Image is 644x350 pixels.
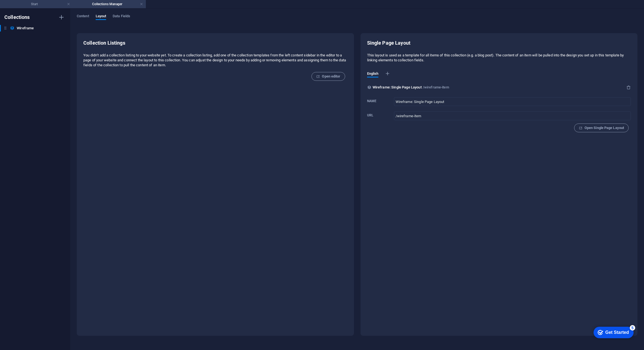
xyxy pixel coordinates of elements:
h4: Collections Manager [73,1,146,7]
button: Open Single Page Layout [574,124,629,132]
h6: Collections [4,14,30,21]
p: /wireframe-item [423,84,449,91]
p: Wireframe: Single Page Layout [373,84,422,91]
p: You didn‘t add a collection listing to your website yet. To create a collection listing, add one ... [83,53,347,68]
h6: Collection Listings [83,40,347,46]
h6: Single Page Layout [367,40,411,46]
div: Get Started [16,6,40,11]
div: Get Started 5 items remaining, 0% complete [4,3,44,14]
span: Content [77,13,89,21]
span: Layout [96,13,106,21]
span: Open Single Page Layout [579,125,624,131]
h6: Wireframe [17,25,34,31]
p: This layout is used as a template for all items of this collection (e.g. a blog post). The conten... [367,53,631,63]
p: Name of the Single Page Layout [367,99,376,103]
p: To display a collection item this prefix URL is added in front of each item slug. E.g. If we add ... [367,113,373,117]
button: Delete [626,85,631,90]
i: Create new collection [58,14,65,21]
input: Url [394,111,631,120]
button: Open editor [311,72,345,81]
span: Data Fields [113,13,130,21]
span: Open editor [316,73,340,80]
span: English [367,70,379,78]
div: 5 [41,1,46,7]
input: Name [394,97,631,106]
